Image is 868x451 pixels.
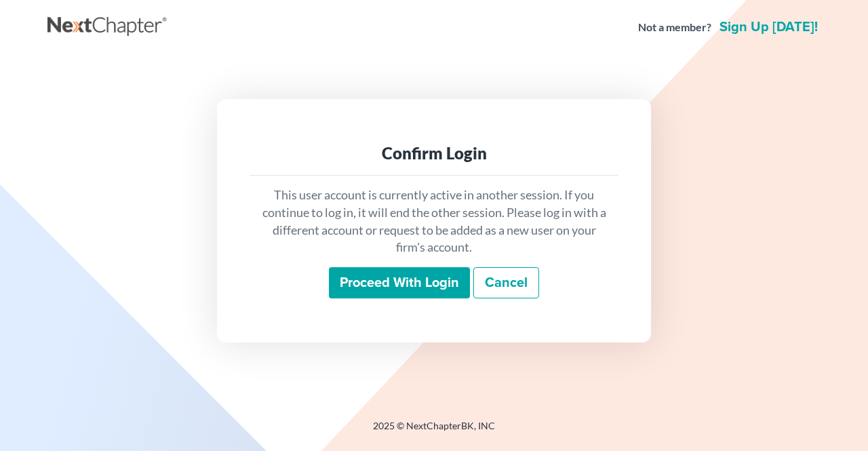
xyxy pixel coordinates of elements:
p: This user account is currently active in another session. If you continue to log in, it will end ... [260,187,608,256]
a: Cancel [473,267,539,298]
div: 2025 © NextChapterBK, INC [47,419,821,444]
a: Sign up [DATE]! [717,20,821,34]
div: Confirm Login [260,142,608,164]
input: Proceed with login [329,267,470,298]
strong: Not a member? [638,20,711,35]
